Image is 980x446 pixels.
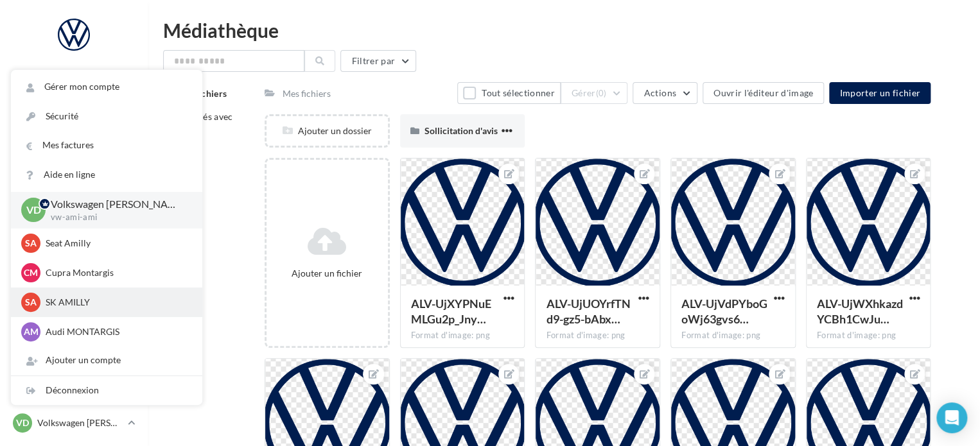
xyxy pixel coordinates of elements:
div: Format d'image: png [411,330,514,341]
div: Format d'image: png [681,330,785,341]
span: Importer un fichier [839,87,920,98]
div: Déconnexion [11,376,202,405]
button: Actions [633,82,697,104]
div: Open Intercom Messenger [936,402,967,433]
a: PLV et print personnalisable [8,320,140,358]
span: SA [25,296,37,309]
button: Notifications [8,64,135,91]
span: Partagés avec moi [175,111,233,135]
button: Gérer(0) [561,82,628,104]
a: Contacts [8,225,140,252]
div: Format d'image: png [546,330,649,341]
a: Médiathèque [8,257,140,284]
button: Importer un fichier [829,82,931,104]
a: Calendrier [8,289,140,316]
div: Mes fichiers [283,87,331,100]
p: Audi MONTARGIS [46,325,187,338]
span: SA [25,237,37,250]
button: Ouvrir l'éditeur d'image [703,82,824,104]
span: AM [24,325,39,338]
p: SK AMILLY [46,296,187,309]
a: Campagnes [8,193,140,220]
a: Aide en ligne [11,160,202,189]
a: Opérations [8,96,140,123]
p: Volkswagen [PERSON_NAME] [51,197,182,212]
span: ALV-UjXYPNuEMLGu2p_JnyJ2zqJUhbP9xrOlincXyIah8S3BX6M9rwBN [411,296,491,326]
span: ALV-UjUOYrfTNd9-gz5-bAbxQr2SM43zLwu80pJuBQExjUpmH69yh9DI [546,296,630,326]
div: Ajouter un compte [11,346,202,375]
p: Seat Amilly [46,237,187,250]
p: Volkswagen [PERSON_NAME] [37,416,123,429]
span: ALV-UjVdPYboGoWj63gvs6HveSNK8bfQXyPlZbX_shwEDzRNAwjXGYqZ [681,296,767,326]
a: Boîte de réception53 [8,128,140,155]
span: Sollicitation d'avis [424,125,498,136]
div: Ajouter un fichier [272,267,383,280]
div: Ajouter un dossier [267,124,388,137]
p: vw-ami-ami [51,212,182,223]
a: Gérer mon compte [11,73,202,101]
span: VD [26,203,41,218]
button: Tout sélectionner [457,82,560,104]
a: VD Volkswagen [PERSON_NAME] [10,411,137,435]
span: (0) [596,88,607,98]
p: Cupra Montargis [46,266,187,279]
div: Format d'image: png [817,330,920,341]
div: Médiathèque [163,21,965,40]
span: VD [16,416,29,429]
span: CM [24,266,38,279]
span: Actions [643,87,676,98]
a: Mes factures [11,131,202,160]
span: ALV-UjWXhkazdYCBh1CwJurx6JT4EDI_xgqOO0y0zj8e8Qkw1v2F6Ora [817,296,903,326]
button: Filtrer par [340,50,416,72]
a: Campagnes DataOnDemand [8,363,140,401]
a: Visibilité en ligne [8,161,140,188]
a: Sécurité [11,102,202,131]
